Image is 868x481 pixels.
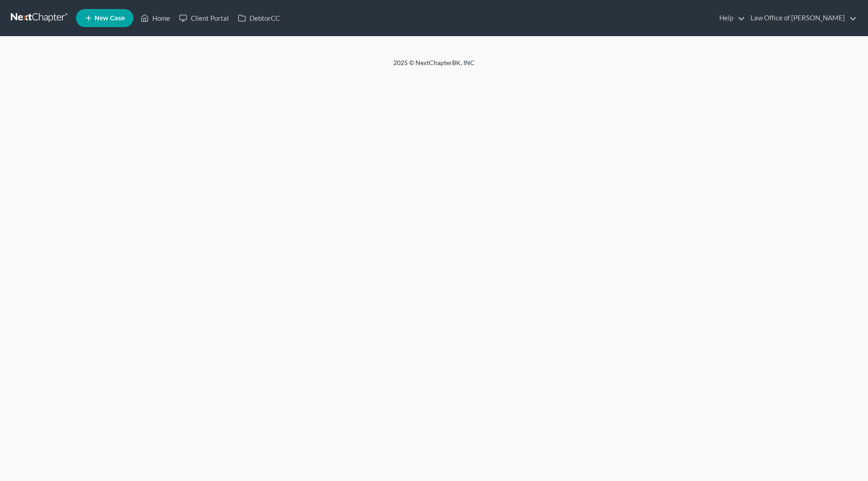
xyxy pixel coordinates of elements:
[136,10,175,26] a: Home
[746,10,857,26] a: Law Office of [PERSON_NAME]
[76,9,133,27] new-legal-case-button: New Case
[175,10,233,26] a: Client Portal
[233,10,284,26] a: DebtorCC
[715,10,745,26] a: Help
[176,58,692,75] div: 2025 © NextChapterBK, INC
